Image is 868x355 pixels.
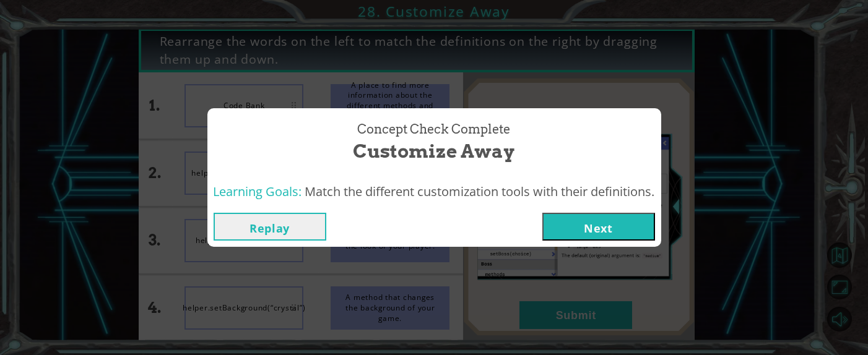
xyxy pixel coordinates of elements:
button: Replay [214,213,326,241]
span: Match the different customization tools with their definitions. [305,183,655,200]
button: Next [542,213,655,241]
span: Concept Check Complete [358,121,511,139]
span: Learning Goals: [214,183,302,200]
span: Customize Away [354,138,515,165]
